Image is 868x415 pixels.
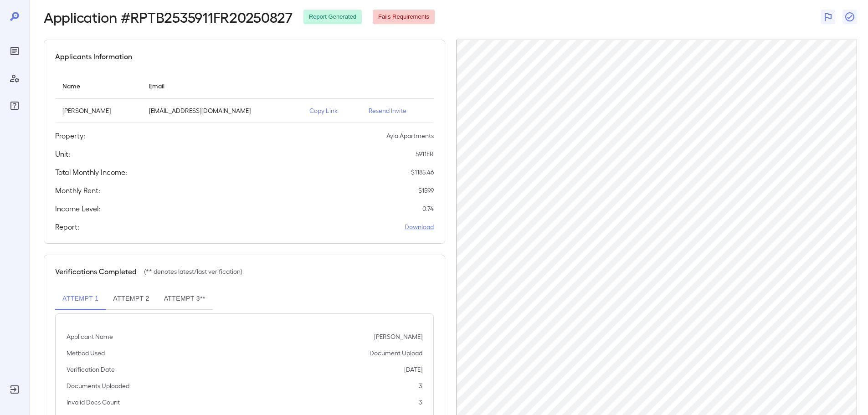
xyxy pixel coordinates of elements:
[422,204,434,213] p: 0.74
[149,106,295,115] p: [EMAIL_ADDRESS][DOMAIN_NAME]
[7,71,22,86] div: Manage Users
[55,221,79,232] h5: Report:
[419,381,422,390] p: 3
[44,9,293,25] h2: Application # RPTB2535911FR20250827
[374,332,422,341] p: [PERSON_NAME]
[67,348,105,358] p: Method Used
[386,131,434,140] p: Ayla Apartments
[67,398,120,407] p: Invalid Docs Count
[369,106,426,115] p: Resend Invite
[370,348,422,358] p: Document Upload
[55,288,106,310] button: Attempt 1
[55,51,132,62] h5: Applicants Information
[55,167,127,178] h5: Total Monthly Income:
[303,13,362,21] span: Report Generated
[55,266,137,277] h5: Verifications Completed
[405,222,434,231] a: Download
[55,185,100,196] h5: Monthly Rent:
[373,13,435,21] span: Fails Requirements
[419,398,422,407] p: 3
[55,203,100,214] h5: Income Level:
[418,186,434,195] p: $ 1599
[144,267,242,276] p: (** denotes latest/last verification)
[7,44,22,58] div: Reports
[55,73,142,99] th: Name
[55,149,70,159] h5: Unit:
[106,288,156,310] button: Attempt 2
[416,149,434,159] p: 5911FR
[142,73,302,99] th: Email
[67,332,113,341] p: Applicant Name
[7,98,22,113] div: FAQ
[67,381,129,390] p: Documents Uploaded
[55,73,434,123] table: simple table
[7,382,22,397] div: Log Out
[309,106,354,115] p: Copy Link
[821,10,835,24] button: Flag Report
[55,130,85,141] h5: Property:
[157,288,213,310] button: Attempt 3**
[67,365,115,374] p: Verification Date
[404,365,422,374] p: [DATE]
[411,168,434,177] p: $ 1185.46
[842,10,857,24] button: Close Report
[62,106,134,115] p: [PERSON_NAME]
